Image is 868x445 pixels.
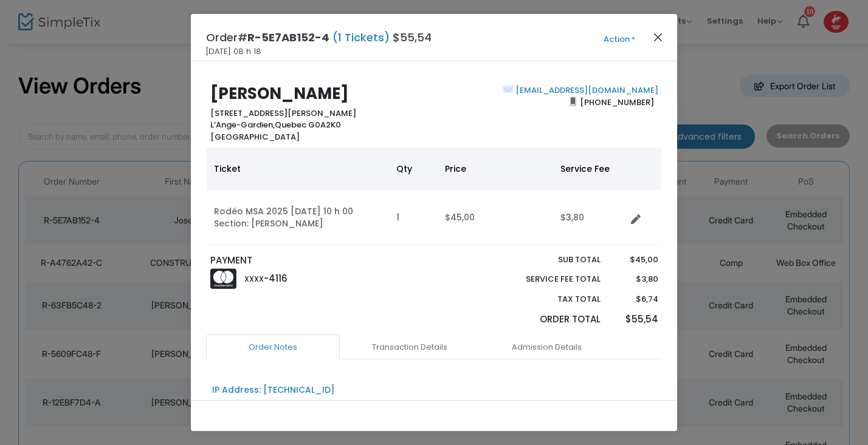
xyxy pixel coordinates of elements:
span: XXXX [244,274,264,284]
a: Admission Details [480,335,613,360]
p: Sub total [497,254,601,266]
p: Order Total [497,313,601,327]
span: [DATE] 08 h 18 [206,46,261,58]
span: L’Ange-Gardien, [210,119,275,131]
button: Action [583,33,656,46]
span: -4116 [264,272,288,285]
td: $45,00 [438,190,553,245]
b: [PERSON_NAME] [210,83,349,104]
h4: Order# $55,54 [206,29,432,46]
div: Data table [207,148,661,245]
span: (1 Tickets) [329,30,393,45]
div: IP Address: [TECHNICAL_ID] [212,384,335,396]
p: $55,54 [612,313,658,327]
p: Service Fee Total [497,273,601,285]
td: 1 [389,190,438,245]
p: Tax Total [497,293,601,305]
span: R-5E7AB152-4 [247,30,329,45]
button: Close [650,29,666,45]
th: Price [438,148,553,190]
a: Transaction Details [343,335,477,360]
p: $6,74 [612,293,658,305]
td: Rodéo MSA 2025 [DATE] 10 h 00 Section: [PERSON_NAME] [207,190,389,245]
p: $45,00 [612,254,658,266]
a: [EMAIL_ADDRESS][DOMAIN_NAME] [513,84,658,96]
p: PAYMENT [210,254,429,268]
th: Ticket [207,148,389,190]
span: [PHONE_NUMBER] [576,92,658,112]
th: Qty [389,148,438,190]
p: $3,80 [612,273,658,285]
th: Service Fee [553,148,626,190]
td: $3,80 [553,190,626,245]
a: Order Notes [206,335,340,360]
b: [STREET_ADDRESS][PERSON_NAME] Quebec G0A2K0 [GEOGRAPHIC_DATA] [210,107,356,143]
